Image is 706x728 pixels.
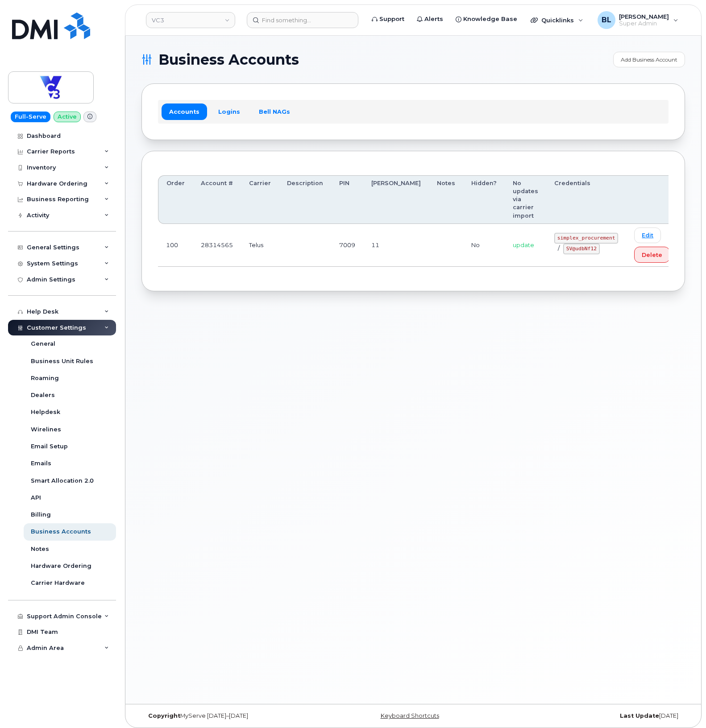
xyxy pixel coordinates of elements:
strong: Last Update [620,712,659,719]
span: / [558,244,560,252]
a: Bell NAGs [251,103,298,120]
a: Accounts [162,103,207,120]
div: [DATE] [504,712,685,720]
td: Telus [241,224,279,267]
th: PIN [331,175,363,224]
th: Credentials [546,175,626,224]
a: Logins [211,103,248,120]
span: Delete [642,251,662,259]
div: MyServe [DATE]–[DATE] [141,712,323,720]
th: Order [158,175,193,224]
td: No [463,224,505,267]
a: Keyboard Shortcuts [381,712,439,719]
span: update [513,241,534,248]
td: 11 [363,224,429,267]
th: [PERSON_NAME] [363,175,429,224]
th: No updates via carrier import [505,175,546,224]
code: simplex_procurement [554,233,618,244]
th: Description [279,175,331,224]
td: 100 [158,224,193,267]
th: Hidden? [463,175,505,224]
td: 28314565 [193,224,241,267]
strong: Copyright [148,712,180,719]
td: 7009 [331,224,363,267]
th: Account # [193,175,241,224]
th: Notes [429,175,463,224]
button: Delete [634,247,670,263]
a: Edit [634,227,661,243]
code: SV@udbNf12 [563,244,600,254]
span: Business Accounts [158,53,299,66]
a: Add Business Account [613,52,685,67]
th: Carrier [241,175,279,224]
